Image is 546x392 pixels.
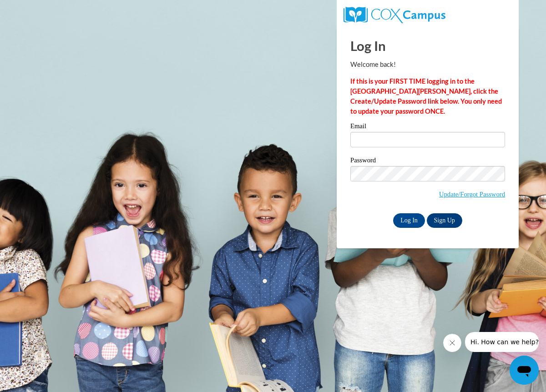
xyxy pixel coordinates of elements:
iframe: Button to launch messaging window [510,356,539,385]
input: Log In [393,213,425,228]
iframe: Close message [443,334,461,352]
a: Sign Up [427,213,462,228]
img: COX Campus [344,7,445,23]
p: Welcome back! [350,60,505,70]
strong: If this is your FIRST TIME logging in to the [GEOGRAPHIC_DATA][PERSON_NAME], click the Create/Upd... [350,77,502,115]
label: Password [350,157,505,166]
a: Update/Forgot Password [439,191,505,198]
label: Email [350,123,505,132]
iframe: Message from company [465,332,539,352]
h1: Log In [350,36,505,55]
